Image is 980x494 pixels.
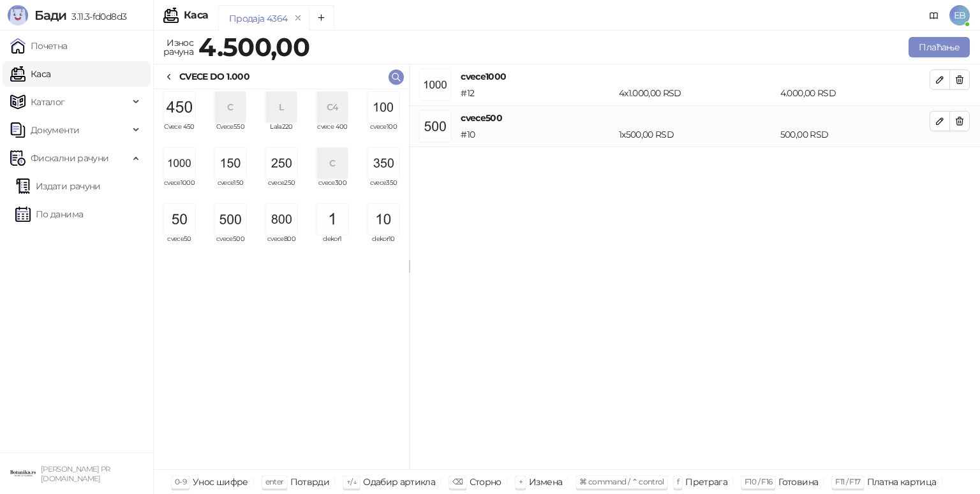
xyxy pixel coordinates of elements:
span: F10 / F16 [745,477,772,486]
img: Slika [215,148,246,178]
div: 4 x 1.000,00 RSD [616,86,778,100]
img: Slika [368,148,399,178]
a: Почетна [10,33,68,59]
img: Slika [215,204,246,235]
div: # 12 [458,86,616,100]
span: 3.11.3-fd0d8d3 [66,11,126,22]
div: L [266,92,297,122]
span: F11 / F17 [835,477,860,486]
a: Документација [924,5,944,25]
img: Slika [164,92,195,122]
span: Фискални рачуни [31,145,108,171]
div: Измена [529,474,562,490]
h4: cvece1000 [461,69,930,84]
span: dekor1 [312,236,353,255]
span: Каталог [31,89,65,115]
span: cvece 400 [312,124,353,143]
button: Плаћање [909,37,970,57]
img: Slika [317,204,348,235]
div: CVECE DO 1.000 [179,69,249,84]
span: Lala220 [261,124,302,143]
span: Cvece 450 [159,124,200,143]
img: Slika [368,92,399,122]
span: Бади [34,8,66,23]
div: C [215,92,246,122]
div: C [317,148,348,178]
span: 0-9 [175,477,186,486]
img: Slika [164,204,195,235]
span: f [677,477,679,486]
div: Продаја 4364 [229,11,287,25]
span: cvece350 [363,180,404,199]
div: 4.000,00 RSD [778,86,932,100]
img: Slika [164,148,195,178]
span: cvece1000 [159,180,200,199]
span: EB [949,5,970,25]
button: remove [290,13,306,24]
div: Износ рачуна [161,34,196,60]
a: Каса [10,61,50,87]
small: [PERSON_NAME] PR [DOMAIN_NAME] [41,465,110,483]
span: Документи [31,117,79,143]
div: Потврди [290,474,330,490]
span: cvece50 [159,236,200,255]
div: Унос шифре [193,474,248,490]
span: cvece500 [210,236,251,255]
div: Сторно [470,474,501,490]
span: ⌘ command / ⌃ control [579,477,664,486]
img: Slika [266,204,297,235]
div: 500,00 RSD [778,127,932,142]
div: 1 x 500,00 RSD [616,127,778,142]
div: # 10 [458,127,616,142]
img: Slika [368,204,399,235]
button: Add tab [309,5,334,31]
img: Slika [266,148,297,178]
span: cvece800 [261,236,302,255]
strong: 4.500,00 [198,31,309,62]
div: Претрага [685,474,727,490]
h4: cvece500 [461,111,930,125]
div: grid [154,89,409,469]
a: По данима [15,201,83,227]
span: enter [265,477,284,486]
span: ⌫ [452,477,463,486]
span: + [519,477,523,486]
span: dekor10 [363,236,404,255]
span: Cvece550 [210,124,251,143]
div: Готовина [778,474,818,490]
span: cvece300 [312,180,353,199]
img: 64x64-companyLogo-0e2e8aaa-0bd2-431b-8613-6e3c65811325.png [10,461,36,486]
span: cvece100 [363,124,404,143]
span: cvece150 [210,180,251,199]
div: Платна картица [867,474,937,490]
span: ↑/↓ [346,477,357,486]
div: Одабир артикла [363,474,435,490]
span: cvece250 [261,180,302,199]
div: Каса [184,10,208,20]
a: Издати рачуни [15,173,101,199]
img: Logo [8,5,28,25]
div: C4 [317,92,348,122]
